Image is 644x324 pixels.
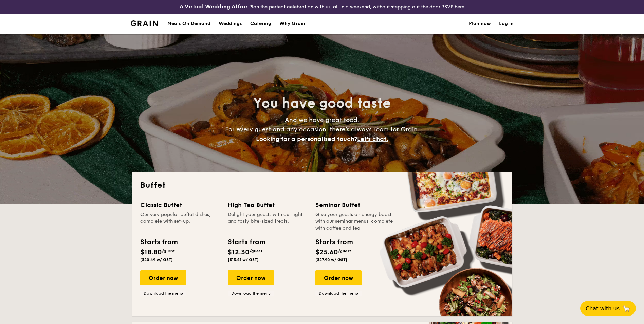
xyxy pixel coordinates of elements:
span: ($13.41 w/ GST) [228,257,259,262]
img: Grain [131,20,158,26]
h1: Catering [250,14,271,34]
span: Let's chat. [357,135,388,143]
div: Weddings [219,14,242,34]
span: $12.30 [228,248,250,256]
div: High Tea Buffet [228,200,307,210]
a: Why Grain [275,14,309,34]
span: /guest [162,249,175,253]
span: Looking for a personalised touch? [256,135,357,143]
span: ($27.90 w/ GST) [315,257,347,262]
span: ($20.49 w/ GST) [140,257,173,262]
span: You have good taste [253,95,391,111]
div: Starts from [228,237,265,247]
span: $18.80 [140,248,162,256]
span: $25.60 [315,248,338,256]
h4: A Virtual Wedding Affair [180,3,248,11]
span: Chat with us [586,305,620,312]
a: Download the menu [315,291,362,296]
div: Order now [228,270,274,285]
a: Logotype [131,20,158,26]
div: Seminar Buffet [315,200,395,210]
span: 🦙 [622,305,630,312]
a: Log in [499,14,514,34]
a: RSVP here [441,4,464,10]
a: Catering [246,14,275,34]
div: Why Grain [279,14,305,34]
button: Chat with us🦙 [580,301,636,316]
div: Plan the perfect celebration with us, all in a weekend, without stepping out the door. [127,3,518,11]
div: Delight your guests with our light and tasty bite-sized treats. [228,211,307,232]
a: Meals On Demand [163,14,215,34]
div: Classic Buffet [140,200,220,210]
span: And we have great food. For every guest and any occasion, there’s always room for Grain. [225,116,419,143]
div: Our very popular buffet dishes, complete with set-up. [140,211,220,232]
div: Starts from [140,237,177,247]
span: /guest [338,249,351,253]
a: Download the menu [228,291,274,296]
div: Give your guests an energy boost with our seminar menus, complete with coffee and tea. [315,211,395,232]
a: Weddings [215,14,246,34]
div: Meals On Demand [167,14,210,34]
span: /guest [250,249,262,253]
h2: Buffet [140,180,504,191]
div: Starts from [315,237,352,247]
div: Order now [315,270,362,285]
div: Order now [140,270,186,285]
a: Download the menu [140,291,186,296]
a: Plan now [469,14,491,34]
